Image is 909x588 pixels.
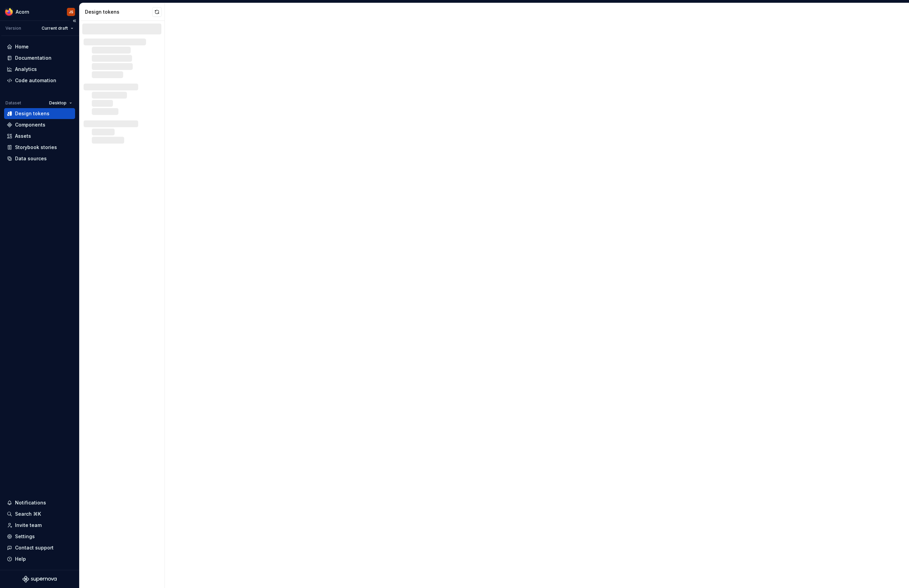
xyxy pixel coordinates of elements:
button: Notifications [4,497,75,508]
div: Notifications [15,499,46,506]
button: Help [4,554,75,564]
div: Invite team [15,522,42,529]
div: JS [69,9,73,15]
div: Documentation [15,55,52,61]
div: Assets [15,133,31,139]
button: Search ⌘K [4,509,75,519]
div: Data sources [15,155,47,162]
div: Storybook stories [15,144,57,151]
div: Acorn [16,9,29,15]
a: Assets [4,131,75,142]
div: Search ⌘K [15,511,41,517]
span: Desktop [49,100,67,106]
div: Version [5,26,21,31]
a: Home [4,41,75,52]
a: Components [4,119,75,130]
div: Design tokens [85,9,152,15]
div: Home [15,43,29,50]
div: Components [15,121,45,128]
div: Design tokens [15,110,49,117]
div: Contact support [15,544,54,551]
a: Data sources [4,153,75,164]
div: Settings [15,533,35,540]
a: Settings [4,531,75,542]
button: Desktop [46,98,75,108]
button: AcornJS [1,4,78,19]
a: Code automation [4,75,75,86]
div: Analytics [15,66,37,73]
img: 894890ef-b4b9-4142-abf4-a08b65caed53.png [5,8,13,16]
svg: Supernova Logo [23,576,57,583]
div: Code automation [15,77,56,84]
a: Analytics [4,64,75,75]
div: Dataset [5,100,21,106]
button: Current draft [39,24,76,33]
button: Contact support [4,542,75,553]
div: Help [15,556,26,562]
button: Collapse sidebar [70,16,79,26]
span: Current draft [42,26,68,31]
a: Invite team [4,520,75,531]
a: Documentation [4,53,75,63]
a: Design tokens [4,108,75,119]
a: Storybook stories [4,142,75,153]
